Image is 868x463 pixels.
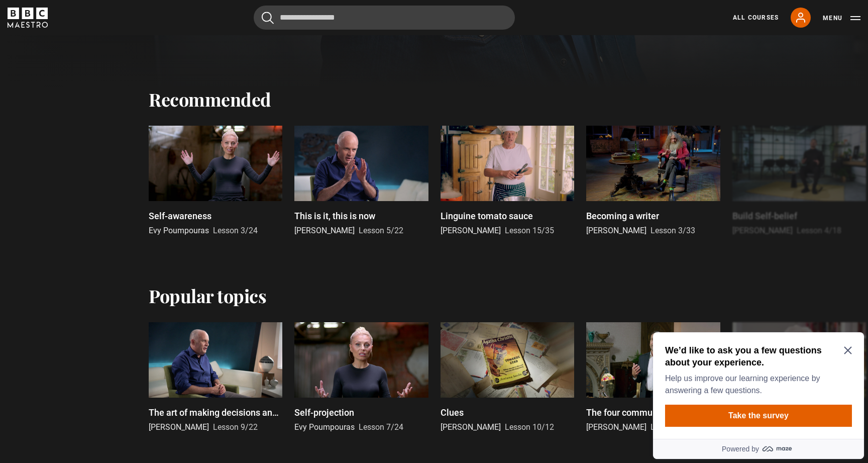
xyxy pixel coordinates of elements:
[505,422,554,432] span: Lesson 10/12
[294,209,375,223] p: This is it, this is now
[195,18,203,26] button: Close Maze Prompt
[149,126,282,237] a: Self-awareness Evy Poumpouras Lesson 3/24
[149,322,282,433] a: The art of making decisions and the joy of missing out [PERSON_NAME] Lesson 9/22
[8,8,48,28] svg: BBC Maestro
[254,6,515,30] input: Search
[505,226,554,235] span: Lesson 15/35
[149,88,271,110] h2: Recommended
[586,422,646,432] span: [PERSON_NAME]
[732,209,797,223] p: Build Self-belief
[823,13,860,23] button: Toggle navigation
[732,126,866,237] a: Build Self-belief [PERSON_NAME] Lesson 4/18
[586,322,720,433] a: The four communication languages [PERSON_NAME] Lesson 9/26
[359,226,403,235] span: Lesson 5/22
[359,422,403,432] span: Lesson 7/24
[441,126,574,237] a: Linguine tomato sauce [PERSON_NAME] Lesson 15/35
[732,226,793,235] span: [PERSON_NAME]
[797,226,841,235] span: Lesson 4/18
[294,322,428,433] a: Self-projection Evy Poumpouras Lesson 7/24
[149,209,211,223] p: Self-awareness
[262,12,274,24] button: Submit the search query
[16,16,199,40] h2: We’d like to ask you a few questions about your experience.
[441,422,501,432] span: [PERSON_NAME]
[441,406,464,419] p: Clues
[149,406,282,419] p: The art of making decisions and the joy of missing out
[441,322,574,433] a: Clues [PERSON_NAME] Lesson 10/12
[586,209,659,223] p: Becoming a writer
[4,111,215,131] a: Powered by maze
[213,226,258,235] span: Lesson 3/24
[294,226,355,235] span: [PERSON_NAME]
[733,13,779,22] a: All Courses
[441,209,533,223] p: Linguine tomato sauce
[732,322,866,433] a: Use a writing routine [PERSON_NAME] Lesson 14/22
[294,126,428,237] a: This is it, this is now [PERSON_NAME] Lesson 5/22
[149,422,209,432] span: [PERSON_NAME]
[16,76,203,99] button: Take the survey
[213,422,258,432] span: Lesson 9/22
[16,44,199,68] p: Help us improve our learning experience by answering a few questions.
[586,126,720,237] a: Becoming a writer [PERSON_NAME] Lesson 3/33
[4,4,215,131] div: Optional study invitation
[294,422,355,432] span: Evy Poumpouras
[586,226,646,235] span: [PERSON_NAME]
[149,285,266,306] h2: Popular topics
[294,406,354,419] p: Self-projection
[586,406,720,419] p: The four communication languages
[149,226,209,235] span: Evy Poumpouras
[441,226,501,235] span: [PERSON_NAME]
[650,226,695,235] span: Lesson 3/33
